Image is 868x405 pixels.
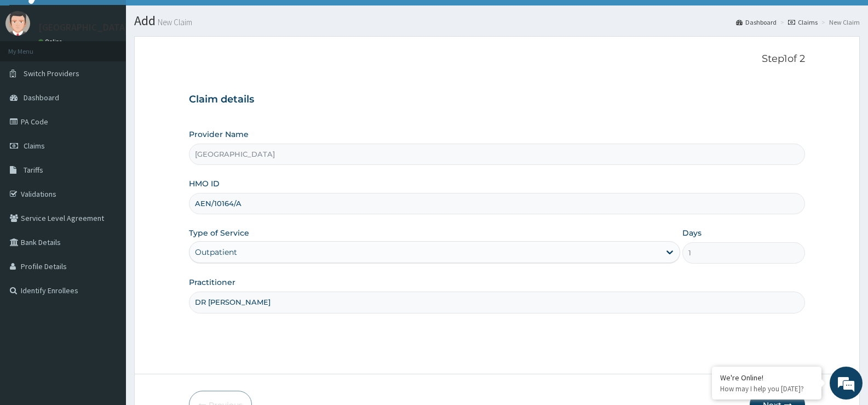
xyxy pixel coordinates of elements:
div: Chat with us now [57,61,184,76]
div: Outpatient [195,247,237,258]
span: Claims [24,141,45,151]
p: Step 1 of 2 [189,53,805,65]
p: How may I help you today? [720,384,813,393]
input: Enter HMO ID [189,193,805,214]
div: We're Online! [720,373,813,383]
span: Switch Providers [24,69,79,78]
img: User Image [5,11,30,36]
label: Practitioner [189,277,235,288]
span: Tariffs [24,165,43,175]
span: We're online! [64,128,151,239]
div: Minimize live chat window [180,5,206,32]
input: Enter Name [189,292,805,313]
label: Provider Name [189,129,249,140]
textarea: Type your message and hit 'Enter' [5,280,209,318]
h1: Add [134,14,860,28]
small: New Claim [156,18,192,26]
label: Days [682,227,702,238]
li: New Claim [819,18,860,27]
a: Dashboard [736,18,777,27]
a: Claims [788,18,818,27]
label: Type of Service [189,227,249,238]
span: Dashboard [24,93,59,102]
img: d_794563401_company_1708531726252_794563401 [20,55,44,82]
label: HMO ID [189,178,220,189]
h3: Claim details [189,94,805,106]
p: [GEOGRAPHIC_DATA] [38,22,129,32]
a: Online [38,38,65,45]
